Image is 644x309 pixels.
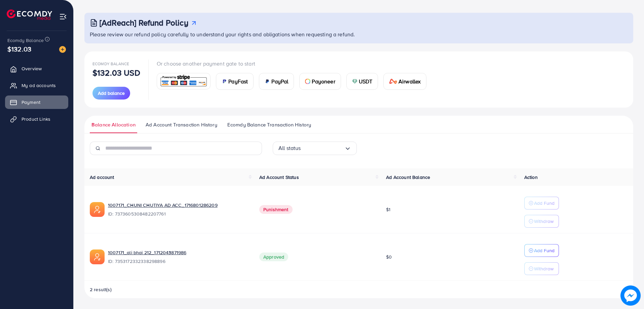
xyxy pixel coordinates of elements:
p: $132.03 USD [92,69,140,77]
a: Product Links [5,112,68,126]
p: Add Fund [534,246,555,255]
span: Action [524,174,538,181]
span: Add balance [98,90,125,96]
span: Payment [22,99,40,106]
span: My ad accounts [22,82,56,89]
span: Ecomdy Balance [7,37,44,44]
button: Add Fund [524,197,559,209]
button: Withdraw [524,215,559,228]
div: <span class='underline'>1007171_CHUNI CHUTIYA AD ACC_1716801286209</span></br>7373605308482207761 [108,202,249,217]
a: My ad accounts [5,79,68,92]
span: ID: 7353172332338298896 [108,258,249,265]
a: cardPayoneer [299,73,341,90]
img: menu [59,13,67,21]
span: Ad account [90,174,114,181]
a: Payment [5,95,68,109]
input: Search for option [301,143,344,153]
a: 1007171_CHUNI CHUTIYA AD ACC_1716801286209 [108,202,218,208]
a: 1007171_ali bhai 212_1712043871986 [108,249,186,256]
img: card [352,79,357,84]
img: logo [7,9,52,20]
a: cardPayPal [259,73,294,90]
p: Withdraw [534,265,554,273]
p: Add Fund [534,199,555,207]
span: ID: 7373605308482207761 [108,210,249,217]
a: cardPayFast [216,73,254,90]
span: $132.03 [7,44,31,54]
span: Overview [22,65,42,72]
span: Ad Account Status [259,174,299,181]
p: Please review our refund policy carefully to understand your rights and obligations when requesti... [90,30,629,38]
img: image [59,46,66,53]
span: $0 [386,254,392,260]
span: Punishment [259,205,293,214]
span: Payoneer [312,77,335,85]
a: cardAirwallex [383,73,426,90]
span: Ecomdy Balance Transaction History [227,121,311,128]
span: $1 [386,206,390,213]
img: ic-ads-acc.e4c84228.svg [90,249,105,264]
span: PayPal [271,77,288,85]
img: card [265,79,270,84]
span: All status [278,143,301,153]
h3: [AdReach] Refund Policy [100,18,188,28]
a: Overview [5,62,68,75]
button: Withdraw [524,262,559,275]
span: PayFast [228,77,248,85]
span: Airwallex [399,77,421,85]
img: image [620,285,640,305]
span: Ad Account Transaction History [146,121,217,128]
a: card [157,73,211,89]
img: card [305,79,310,84]
span: 2 result(s) [90,286,112,293]
p: Withdraw [534,217,554,225]
img: card [159,74,209,88]
span: Balance Allocation [91,121,136,128]
p: Or choose another payment gate to start [157,60,432,68]
img: card [389,79,397,84]
span: USDT [359,77,373,85]
img: card [222,79,227,84]
span: Approved [259,253,288,261]
a: cardUSDT [346,73,378,90]
img: ic-ads-acc.e4c84228.svg [90,202,105,217]
button: Add balance [92,87,130,100]
span: Ecomdy Balance [92,61,129,67]
span: Product Links [22,116,50,122]
div: <span class='underline'>1007171_ali bhai 212_1712043871986</span></br>7353172332338298896 [108,249,249,265]
div: Search for option [273,142,357,155]
button: Add Fund [524,244,559,257]
span: Ad Account Balance [386,174,430,181]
